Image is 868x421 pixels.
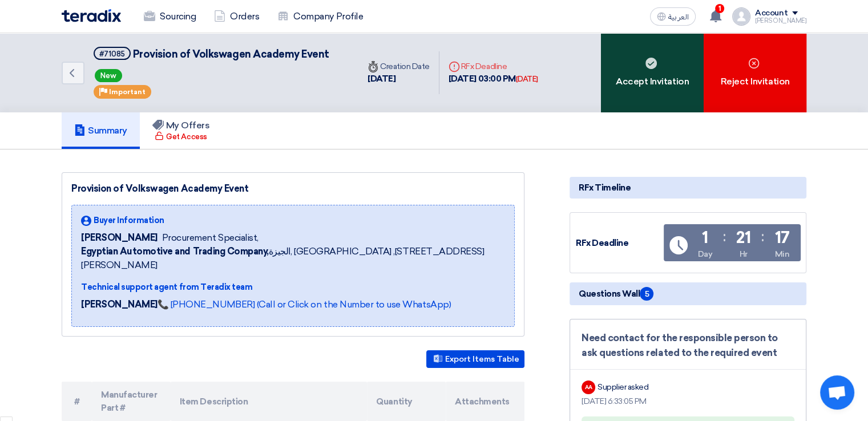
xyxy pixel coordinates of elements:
[755,18,806,24] div: [PERSON_NAME]
[516,74,538,85] div: [DATE]
[723,226,726,247] div: :
[755,9,788,18] div: Account
[81,245,505,272] span: الجيزة, [GEOGRAPHIC_DATA] ,[STREET_ADDRESS][PERSON_NAME]
[582,331,794,360] div: Need contact for the responsible person to ask questions related to the required event
[449,60,538,72] div: RFx Deadline
[449,72,538,86] div: [DATE] 03:00 PM
[135,4,205,29] a: Sourcing
[579,287,653,301] span: Questions Wall
[697,248,712,260] div: Day
[162,231,259,245] span: Procurement Specialist,
[155,131,207,143] div: Get Access
[205,4,268,29] a: Orders
[668,13,689,21] span: العربية
[774,230,789,246] div: 17
[736,230,750,246] div: 21
[650,7,696,26] button: العربية
[152,120,210,131] h5: My Offers
[62,382,92,421] th: #
[62,112,140,149] a: Summary
[582,395,794,407] div: [DATE] 6:33:05 PM
[92,382,171,421] th: Manufacturer Part #
[109,88,146,96] span: Important
[71,182,515,196] div: Provision of Volkswagen Academy Event
[62,9,121,22] img: Teradix logo
[368,60,430,72] div: Creation Date
[640,287,653,301] span: 5
[99,50,125,58] div: #71085
[732,7,750,26] img: profile_test.png
[81,299,158,310] strong: [PERSON_NAME]
[368,72,430,86] div: [DATE]
[820,375,854,410] a: Open chat
[597,381,648,393] div: Supplier asked
[140,112,223,149] a: My Offers Get Access
[570,177,806,199] div: RFx Timeline
[133,48,329,60] span: Provision of Volkswagen Academy Event
[704,33,806,112] div: Reject Invitation
[268,4,372,29] a: Company Profile
[715,4,724,13] span: 1
[446,382,524,421] th: Attachments
[426,350,524,368] button: Export Items Table
[775,248,790,260] div: Min
[81,246,269,257] b: Egyptian Automotive and Trading Company,
[582,380,595,394] div: AA
[367,382,446,421] th: Quantity
[761,226,764,247] div: :
[94,47,329,61] h5: Provision of Volkswagen Academy Event
[702,230,708,246] div: 1
[158,299,451,310] a: 📞 [PHONE_NUMBER] (Call or Click on the Number to use WhatsApp)
[95,69,122,82] span: New
[171,382,368,421] th: Item Description
[94,214,164,226] span: Buyer Information
[81,231,158,245] span: [PERSON_NAME]
[74,125,127,136] h5: Summary
[81,281,505,293] div: Technical support agent from Teradix team
[576,237,661,250] div: RFx Deadline
[740,248,748,260] div: Hr
[601,33,704,112] div: Accept Invitation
